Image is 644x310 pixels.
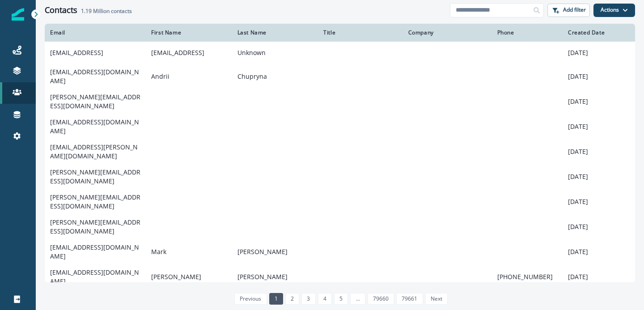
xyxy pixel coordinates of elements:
[232,293,448,305] ul: Pagination
[45,164,146,189] td: [PERSON_NAME][EMAIL_ADDRESS][DOMAIN_NAME]
[568,197,630,206] p: [DATE]
[563,7,586,13] p: Add filter
[146,42,232,64] td: [EMAIL_ADDRESS]
[408,29,487,36] div: Company
[45,164,635,189] a: [PERSON_NAME][EMAIL_ADDRESS][DOMAIN_NAME][DATE]
[45,42,635,64] a: [EMAIL_ADDRESS][EMAIL_ADDRESS]Unknown[DATE]
[547,4,590,17] button: Add filter
[45,89,635,114] a: [PERSON_NAME][EMAIL_ADDRESS][DOMAIN_NAME][DATE]
[568,72,630,81] p: [DATE]
[269,293,283,305] a: Page 1 is your current page
[334,293,348,305] a: Page 5
[45,139,146,164] td: [EMAIL_ADDRESS][PERSON_NAME][DOMAIN_NAME]
[81,7,110,15] span: 1.19 Million
[45,5,77,15] h1: Contacts
[568,48,630,57] p: [DATE]
[232,264,318,289] td: [PERSON_NAME]
[146,239,232,264] td: Mark
[45,89,146,114] td: [PERSON_NAME][EMAIL_ADDRESS][DOMAIN_NAME]
[45,64,146,89] td: [EMAIL_ADDRESS][DOMAIN_NAME]
[568,97,630,106] p: [DATE]
[45,64,635,89] a: [EMAIL_ADDRESS][DOMAIN_NAME]AndriiChupryna[DATE]
[497,29,557,36] div: Phone
[301,293,315,305] a: Page 3
[151,29,226,36] div: First Name
[492,264,563,289] td: [PHONE_NUMBER]
[45,189,146,214] td: [PERSON_NAME][EMAIL_ADDRESS][DOMAIN_NAME]
[232,64,318,89] td: Chupryna
[45,189,635,214] a: [PERSON_NAME][EMAIL_ADDRESS][DOMAIN_NAME][DATE]
[368,293,394,305] a: Page 79660
[593,4,635,17] button: Actions
[45,114,635,139] a: [EMAIL_ADDRESS][DOMAIN_NAME][DATE]
[568,247,630,256] p: [DATE]
[425,293,448,305] a: Next page
[146,64,232,89] td: Andrii
[323,29,398,36] div: Title
[568,29,630,36] div: Created Date
[568,147,630,156] p: [DATE]
[350,293,365,305] a: Jump forward
[232,42,318,64] td: Unknown
[50,29,140,36] div: Email
[12,8,24,21] img: Inflection
[45,42,146,64] td: [EMAIL_ADDRESS]
[568,222,630,231] p: [DATE]
[568,122,630,131] p: [DATE]
[146,264,232,289] td: [PERSON_NAME]
[318,293,332,305] a: Page 4
[568,272,630,281] p: [DATE]
[45,139,635,164] a: [EMAIL_ADDRESS][PERSON_NAME][DOMAIN_NAME][DATE]
[45,264,146,289] td: [EMAIL_ADDRESS][DOMAIN_NAME]
[45,264,635,289] a: [EMAIL_ADDRESS][DOMAIN_NAME][PERSON_NAME][PERSON_NAME][PHONE_NUMBER][DATE]
[285,293,299,305] a: Page 2
[396,293,423,305] a: Page 79661
[45,239,635,264] a: [EMAIL_ADDRESS][DOMAIN_NAME]Mark[PERSON_NAME][DATE]
[232,239,318,264] td: [PERSON_NAME]
[45,114,146,139] td: [EMAIL_ADDRESS][DOMAIN_NAME]
[45,214,146,239] td: [PERSON_NAME][EMAIL_ADDRESS][DOMAIN_NAME]
[568,172,630,181] p: [DATE]
[45,214,635,239] a: [PERSON_NAME][EMAIL_ADDRESS][DOMAIN_NAME][DATE]
[45,239,146,264] td: [EMAIL_ADDRESS][DOMAIN_NAME]
[237,29,313,36] div: Last Name
[81,8,132,14] h2: contacts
